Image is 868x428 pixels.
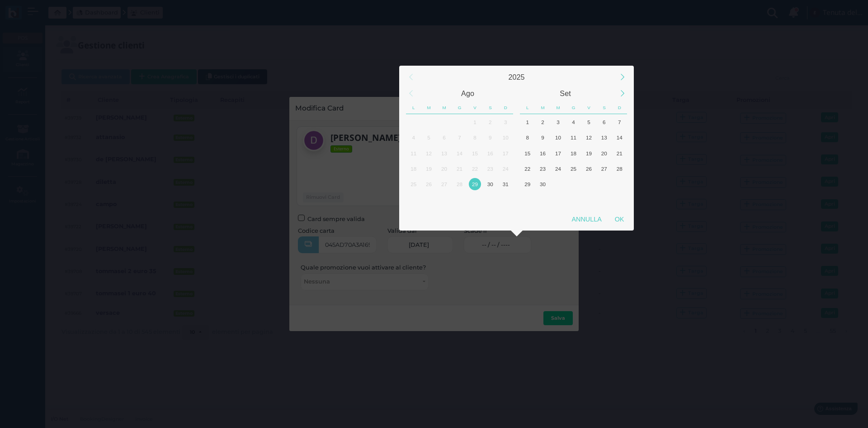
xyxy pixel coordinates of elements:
[596,101,612,114] div: Sabato
[613,116,626,128] div: 7
[423,131,435,144] div: 5
[438,163,450,175] div: 20
[552,147,564,159] div: 17
[467,192,482,207] div: Venerdì, Settembre 5
[437,145,452,161] div: Mercoledì, Agosto 13
[566,130,581,145] div: Giovedì, Settembre 11
[535,192,551,207] div: Martedì, Ottobre 7
[551,130,566,145] div: Mercoledì, Settembre 10
[423,178,435,190] div: 26
[521,147,533,159] div: 15
[521,163,533,175] div: 22
[437,114,452,130] div: Mercoledì, Luglio 30
[535,161,551,176] div: Martedì, Settembre 23
[537,147,549,159] div: 16
[467,101,483,114] div: Venerdì
[453,178,466,190] div: 28
[581,145,596,161] div: Venerdì, Settembre 19
[437,101,452,114] div: Mercoledì
[482,130,498,145] div: Sabato, Agosto 9
[521,131,533,144] div: 8
[469,147,481,159] div: 15
[500,147,512,159] div: 17
[598,147,610,159] div: 20
[520,161,535,176] div: Lunedì, Settembre 22
[583,116,595,128] div: 5
[421,192,437,207] div: Martedì, Settembre 2
[406,114,421,130] div: Lunedì, Luglio 28
[566,145,581,161] div: Giovedì, Settembre 18
[535,177,551,192] div: Martedì, Settembre 30
[401,84,420,103] div: Previous Month
[551,101,566,114] div: Mercoledì
[469,163,481,175] div: 22
[583,163,595,175] div: 26
[438,147,450,159] div: 13
[482,177,498,192] div: Sabato, Agosto 30
[437,130,452,145] div: Mercoledì, Agosto 6
[520,145,535,161] div: Lunedì, Settembre 15
[469,178,481,190] div: 29
[551,114,566,130] div: Mercoledì, Settembre 3
[498,161,513,176] div: Domenica, Agosto 24
[500,116,512,128] div: 3
[467,161,482,176] div: Venerdì, Agosto 22
[498,192,513,207] div: Domenica, Settembre 7
[498,145,513,161] div: Domenica, Agosto 17
[453,131,466,144] div: 7
[517,85,614,101] div: Settembre
[484,147,496,159] div: 16
[27,7,60,14] span: Assistenza
[498,101,513,114] div: Domenica
[551,177,566,192] div: Mercoledì, Ottobre 1
[551,192,566,207] div: Mercoledì, Ottobre 8
[419,69,614,85] div: 2025
[467,130,482,145] div: Venerdì, Agosto 8
[419,85,517,101] div: Agosto
[484,178,496,190] div: 30
[566,101,581,114] div: Giovedì
[608,211,631,227] div: OK
[407,163,420,175] div: 18
[566,114,581,130] div: Giovedì, Settembre 4
[567,131,580,144] div: 11
[421,130,437,145] div: Martedì, Agosto 5
[567,147,580,159] div: 18
[521,116,533,128] div: 1
[596,130,612,145] div: Sabato, Settembre 13
[520,177,535,192] div: Lunedì, Settembre 29
[482,114,498,130] div: Sabato, Agosto 2
[482,161,498,176] div: Sabato, Agosto 23
[484,163,496,175] div: 23
[552,131,564,144] div: 10
[421,177,437,192] div: Martedì, Agosto 26
[581,114,596,130] div: Venerdì, Settembre 5
[437,161,452,176] div: Mercoledì, Agosto 20
[567,116,580,128] div: 4
[500,163,512,175] div: 24
[566,177,581,192] div: Giovedì, Ottobre 2
[598,163,610,175] div: 27
[535,145,551,161] div: Martedì, Settembre 16
[452,177,467,192] div: Giovedì, Agosto 28
[423,163,435,175] div: 19
[467,114,482,130] div: Venerdì, Agosto 1
[581,177,596,192] div: Venerdì, Ottobre 3
[406,177,421,192] div: Lunedì, Agosto 25
[484,116,496,128] div: 2
[406,130,421,145] div: Lunedì, Agosto 4
[612,114,627,130] div: Domenica, Settembre 7
[537,116,549,128] div: 2
[452,130,467,145] div: Giovedì, Agosto 7
[581,161,596,176] div: Venerdì, Settembre 26
[452,101,467,114] div: Giovedì
[406,192,421,207] div: Lunedì, Settembre 1
[482,101,498,114] div: Sabato
[452,114,467,130] div: Giovedì, Luglio 31
[423,147,435,159] div: 12
[421,161,437,176] div: Martedì, Agosto 19
[566,192,581,207] div: Giovedì, Ottobre 9
[612,161,627,176] div: Domenica, Settembre 28
[520,192,535,207] div: Lunedì, Ottobre 6
[484,131,496,144] div: 9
